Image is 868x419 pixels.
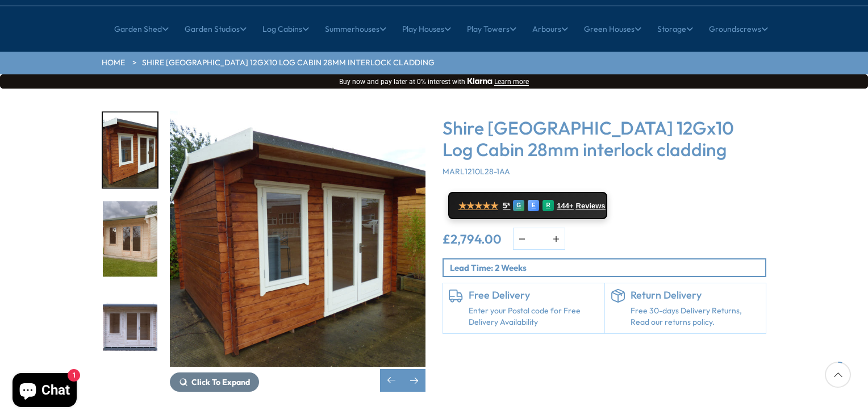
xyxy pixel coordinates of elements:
[114,15,169,43] a: Garden Shed
[325,15,386,43] a: Summerhouses
[402,15,451,43] a: Play Houses
[584,15,641,43] a: Green Houses
[469,289,599,301] h6: Free Delivery
[458,200,498,211] span: ★★★★★
[262,15,309,43] a: Log Cabins
[185,15,247,43] a: Garden Studios
[469,305,599,328] a: Enter your Postal code for Free Delivery Availability
[102,111,158,189] div: 5 / 16
[443,166,510,177] span: MARL1210L28-1AA
[103,290,157,366] img: Marlborough12gx10_white_0000_4c310f97-7a65-48a6-907d-1f6573b0d09f_200x200.jpg
[102,57,125,69] a: HOME
[542,200,554,211] div: R
[142,57,435,69] a: Shire [GEOGRAPHIC_DATA] 12Gx10 Log Cabin 28mm interlock cladding
[170,111,425,367] img: Shire Marlborough 12Gx10 Log Cabin 28mm interlock cladding - Best Shed
[557,202,573,211] span: 144+
[448,192,607,219] a: ★★★★★ 5* G E R 144+ Reviews
[443,117,766,161] h3: Shire [GEOGRAPHIC_DATA] 12Gx10 Log Cabin 28mm interlock cladding
[657,15,693,43] a: Storage
[403,369,425,392] div: Next slide
[102,200,158,278] div: 6 / 16
[103,202,157,277] img: Marlborough1_4_-Recovered_0cedafef-55a9-4a54-8948-ddd76ea245d9_200x200.jpg
[532,15,568,43] a: Arbours
[631,289,761,301] h6: Return Delivery
[467,15,516,43] a: Play Towers
[443,233,502,245] ins: £2,794.00
[380,369,403,392] div: Previous slide
[450,262,765,274] p: Lead Time: 2 Weeks
[170,111,425,392] div: 5 / 16
[513,200,524,211] div: G
[709,15,768,43] a: Groundscrews
[576,202,606,211] span: Reviews
[528,200,539,211] div: E
[9,373,80,410] inbox-online-store-chat: Shopify online store chat
[102,289,158,367] div: 7 / 16
[631,305,761,328] p: Free 30-days Delivery Returns, Read our returns policy.
[191,377,250,387] span: Click To Expand
[103,112,157,188] img: Marlborough_11_0286c2a1-8bba-42c4-a94d-6282b60679f0_200x200.jpg
[170,372,259,392] button: Click To Expand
